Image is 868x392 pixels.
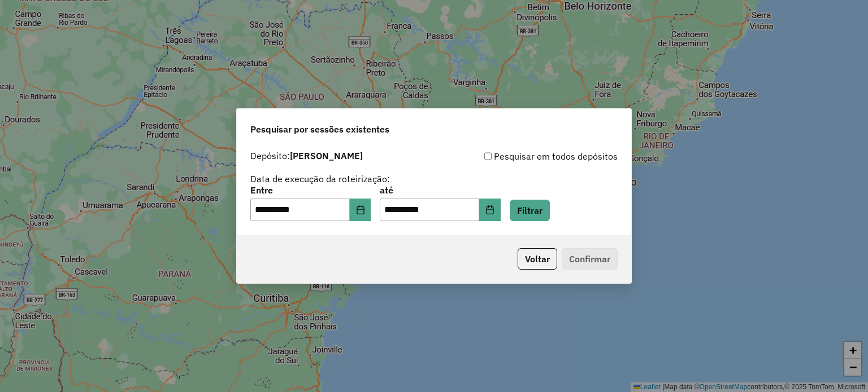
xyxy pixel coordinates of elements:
label: Data de execução da roteirização: [250,172,390,186]
label: até [380,183,500,197]
span: Pesquisar por sessões existentes [250,122,389,136]
div: Pesquisar em todos depósitos [434,149,618,163]
button: Choose Date [350,199,371,221]
label: Depósito: [250,149,363,162]
button: Choose Date [479,199,501,221]
button: Filtrar [510,200,550,221]
strong: [PERSON_NAME] [290,150,363,161]
button: Voltar [518,248,557,270]
label: Entre [250,183,371,197]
